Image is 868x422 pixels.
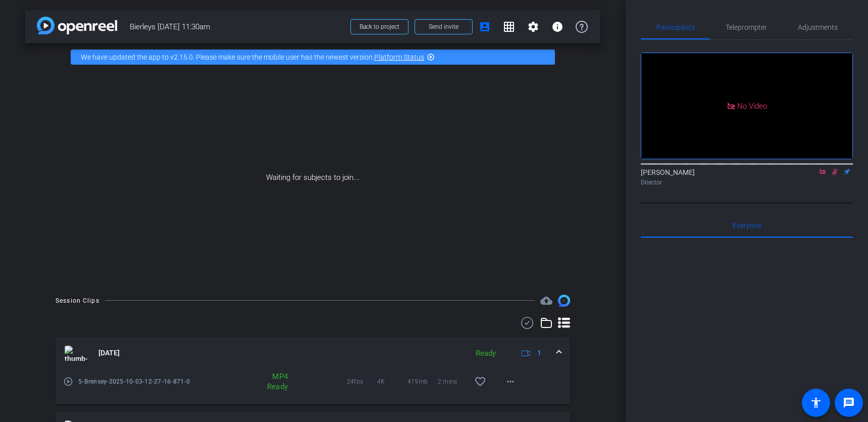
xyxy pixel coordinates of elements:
[810,397,822,409] mat-icon: accessibility
[471,348,501,359] div: Ready
[641,178,853,187] div: Director
[540,295,552,307] mat-icon: cloud_upload
[733,222,761,229] span: Everyone
[527,21,539,33] mat-icon: settings
[474,376,486,388] mat-icon: favorite_border
[843,397,855,409] mat-icon: message
[551,21,564,33] mat-icon: info
[78,377,193,387] span: 5-Brensey-2025-10-03-12-27-16-871-0
[558,295,570,307] img: Session clips
[56,337,570,369] mat-expansion-panel-header: thumb-nail[DATE]Ready1
[427,53,435,61] mat-icon: highlight_off
[360,23,399,30] span: Back to project
[537,348,541,358] span: 1
[56,369,570,404] div: thumb-nail[DATE]Ready1
[407,377,438,387] span: 419mb
[37,17,117,34] img: app-logo
[504,376,517,388] mat-icon: more_horiz
[737,101,767,110] span: No Video
[63,377,73,387] mat-icon: play_circle_outline
[65,346,87,361] img: thumb-nail
[429,23,458,31] span: Send invite
[726,24,767,31] span: Teleprompter
[71,50,555,65] div: We have updated the app to v2.15.0. Please make sure the mobile user has the newest version.
[130,17,344,37] span: Bierleys [DATE] 11:30am
[98,348,120,358] span: [DATE]
[656,24,695,31] span: Participants
[438,377,468,387] span: 2 mins
[479,21,491,33] mat-icon: account_box
[25,71,600,285] div: Waiting for subjects to join...
[641,167,853,187] div: [PERSON_NAME]
[350,19,409,34] button: Back to project
[247,371,293,392] div: MP4 Ready
[347,377,377,387] span: 24fps
[415,19,473,34] button: Send invite
[540,295,552,307] span: Destinations for your clips
[374,53,424,61] a: Platform Status
[56,296,99,306] div: Session Clips
[377,377,407,387] span: 4K
[798,24,838,31] span: Adjustments
[503,21,515,33] mat-icon: grid_on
